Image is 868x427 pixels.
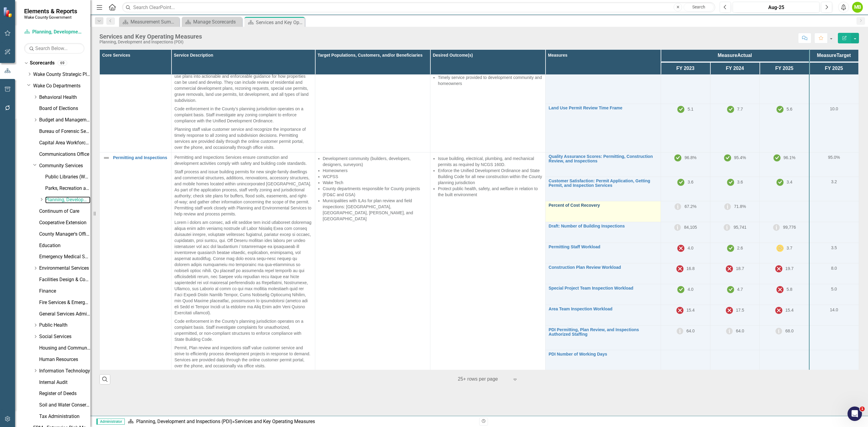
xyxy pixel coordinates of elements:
img: On Track [773,154,781,162]
a: Tax Administration [39,413,90,420]
a: Planning, Development and Inspections (PDI) [24,29,84,36]
span: 3.5 [831,245,837,250]
td: Double-Click to Edit Right Click for Context Menu [546,243,661,263]
span: 64.0 [736,328,744,333]
div: Aug-25 [735,4,817,11]
p: Permitting and Inspections Services ensure construction and development activities comply with sa... [175,154,312,168]
a: Continuum of Care [39,208,90,215]
a: General Services Administration [39,311,90,318]
button: Aug-25 [733,2,819,13]
iframe: Intercom live chat [848,407,862,421]
p: Code enforcement in the County’s planning jurisdiction operates on a complaint basis. Staff inves... [175,105,312,125]
span: Administrator [96,419,125,425]
span: 5.1 [687,107,693,111]
p: Code enforcement in the County’s planning jurisdiction operates on a complaint basis. Staff inves... [175,317,312,344]
button: Search [684,3,714,11]
span: 8.0 [831,266,837,271]
input: Search Below... [24,43,84,54]
div: MB [852,2,863,13]
img: At Risk [776,245,784,252]
img: ClearPoint Strategy [3,7,14,17]
img: Off Track [726,307,733,314]
a: Education [39,242,90,249]
a: Internal Audit [39,379,90,386]
a: Social Services [39,333,90,340]
span: 5.0 [831,287,837,291]
a: Permitting Staff Workload [549,245,657,249]
a: Information Technology [39,368,90,375]
span: 18.7 [736,266,744,271]
a: Planning, Development and Inspections (PDI) [136,419,232,424]
p: Lorem i dolors am consec, adi elit seddoe tem incid utlaboreet doloremag aliqua enim adm veniamq ... [175,218,312,317]
td: Double-Click to Edit Right Click for Context Menu [546,152,661,177]
td: Double-Click to Edit Right Click for Context Menu [546,201,661,222]
span: Search [692,5,705,9]
a: Human Resources [39,356,90,363]
a: Wake Co Departments [33,83,90,89]
span: 4.7 [737,287,743,292]
span: 96.1% [784,155,796,160]
img: On Track [674,154,681,162]
span: 17.5 [736,308,744,312]
li: Protect public health, safety, and welfare in relation to the built environment [438,186,542,198]
img: Information Only [773,224,780,231]
td: Double-Click to Edit Right Click for Context Menu [546,350,661,371]
img: Not Defined [103,154,110,162]
li: Wake Tech [323,180,427,186]
td: Double-Click to Edit [171,152,315,371]
span: 3.4 [787,180,792,184]
td: Double-Click to Edit [315,152,430,371]
td: Double-Click to Edit Right Click for Context Menu [546,284,661,305]
p: The County has direct planning jurisdiction for the unincorporated areas of the County. Staff use... [175,48,312,105]
a: Area Team Inspection Workload [549,307,657,311]
a: Soil and Water Conservation [39,402,90,409]
span: 68.0 [785,328,794,333]
div: Measurement Summary [131,18,178,26]
img: Information Only [724,203,731,210]
img: Off Track [726,265,733,272]
a: Special Project Team Inspection Workload [549,286,657,290]
span: 15.4 [785,308,794,312]
a: Cooperative Extension [39,219,90,226]
img: On Track [727,179,734,186]
span: 95.4% [734,155,746,160]
span: 14.0 [830,307,838,312]
li: Issue building, electrical, plumbing, and mechanical permits as required by NCGS 160D. [438,155,542,168]
li: Enforce the Unified Development Ordinance and State Building Code for all new construction within... [438,168,542,186]
td: Double-Click to Edit [430,152,545,371]
span: 15.4 [687,308,695,312]
a: Emergency Medical Services [39,253,90,260]
img: Off Track [776,286,784,293]
span: 16.8 [687,266,695,271]
td: Double-Click to Edit Right Click for Context Menu [546,263,661,284]
td: Double-Click to Edit Right Click for Context Menu [100,152,171,371]
span: 67.2% [684,204,697,209]
li: Development community (builders, developers, designers, surveyors) [323,155,427,168]
img: On Track [727,286,734,293]
a: Permitting and Inspections [113,155,168,160]
span: 96.8% [684,155,697,160]
div: Services and Key Operating Measures [256,19,303,26]
a: Capital Area Workforce Development [39,140,90,146]
span: 4.0 [687,287,693,292]
li: WCPSS [323,174,427,180]
div: Manage Scorecards [193,18,241,26]
li: Timely service provided to development community and homeowners [438,74,542,86]
img: On Track [677,286,684,293]
img: On Track [724,154,731,162]
a: Percent of Cost Recovery [549,203,657,208]
span: 71.8% [734,204,746,209]
span: 4.0 [687,245,693,250]
img: Information Only [674,224,681,231]
span: 3.7 [787,245,792,250]
img: Off Track [677,245,684,252]
span: 19.7 [785,266,794,271]
small: Wake County Government [24,15,77,20]
td: Double-Click to Edit Right Click for Context Menu [546,222,661,243]
a: Register of Deeds [39,390,90,397]
a: Communications Office [39,151,90,158]
a: Public Health [39,322,90,329]
td: Double-Click to Edit Right Click for Context Menu [546,325,661,350]
a: Quality Assurance Scores: Permitting, Construction Review, and Inspections [549,154,657,164]
li: Homeowners [323,168,427,174]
